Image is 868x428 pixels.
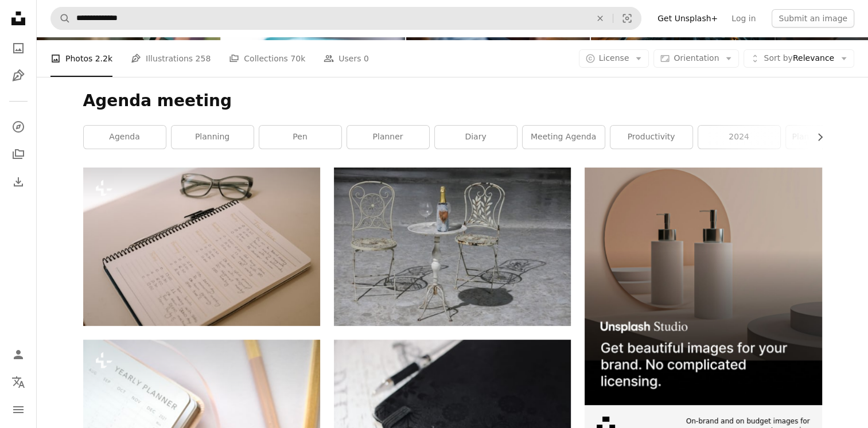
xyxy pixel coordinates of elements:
[7,143,30,166] a: Collections
[809,126,822,149] button: scroll list to the right
[84,126,166,149] a: agenda
[229,40,305,77] a: Collections 70k
[587,7,613,29] button: Clear
[651,9,725,28] a: Get Unsplash+
[744,49,854,68] button: Sort byRelevance
[196,52,211,65] span: 258
[435,126,517,149] a: diary
[579,49,649,68] button: License
[259,126,341,149] a: pen
[83,168,320,325] img: a calendar with glasses on a table next to a pair of glasses
[772,9,854,28] button: Submit an image
[523,126,605,149] a: meeting agenda
[674,53,719,63] span: Orientation
[83,241,320,251] a: a calendar with glasses on a table next to a pair of glasses
[51,7,71,29] button: Search Unsplash
[131,40,211,77] a: Illustrations 258
[764,53,792,63] span: Sort by
[7,343,30,366] a: Log in / Sign up
[725,9,762,28] a: Log in
[7,398,30,421] button: Menu
[698,126,780,149] a: 2024
[7,170,30,193] a: Download History
[7,115,30,138] a: Explore
[599,53,629,63] span: License
[50,7,641,30] form: Find visuals sitewide
[83,91,822,111] h1: Agenda meeting
[786,126,868,149] a: planning meeting
[290,52,305,65] span: 70k
[653,49,739,68] button: Orientation
[324,40,369,77] a: Users 0
[7,7,30,32] a: Home — Unsplash
[7,371,30,394] button: Language
[613,7,641,29] button: Visual search
[7,64,30,87] a: Illustrations
[7,37,30,60] a: Photos
[334,241,571,251] a: 2 white and brown ceramic vases on table
[764,53,834,64] span: Relevance
[347,126,429,149] a: planner
[172,126,254,149] a: planning
[334,413,571,423] a: black leather case on white wooden table
[334,168,571,325] img: 2 white and brown ceramic vases on table
[364,52,369,65] span: 0
[610,126,692,149] a: productivity
[585,168,822,404] img: file-1715714113747-b8b0561c490eimage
